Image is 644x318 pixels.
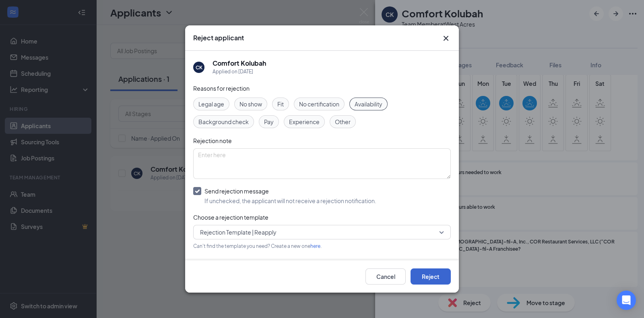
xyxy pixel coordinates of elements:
[299,100,339,108] span: No certification
[193,137,232,144] span: Rejection note
[200,226,277,238] span: Rejection Template | Reapply
[617,291,636,310] div: Open Intercom Messenger
[264,117,274,126] span: Pay
[198,117,249,126] span: Background check
[441,33,451,43] svg: Cross
[193,85,250,92] span: Reasons for rejection
[355,100,382,108] span: Availability
[365,268,406,285] button: Cancel
[193,33,244,42] h3: Reject applicant
[441,33,451,43] button: Close
[289,117,320,126] span: Experience
[239,100,262,108] span: No show
[198,100,224,108] span: Legal age
[213,59,266,68] h5: Comfort Kolubah
[277,100,284,108] span: Fit
[193,259,307,266] span: Remove this applicant from talent network?
[213,68,266,76] div: Applied on [DATE]
[411,268,451,285] button: Reject
[335,117,351,126] span: Other
[193,243,322,249] span: Can't find the template you need? Create a new one .
[310,243,320,249] a: here
[196,64,202,71] div: CK
[193,214,268,221] span: Choose a rejection template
